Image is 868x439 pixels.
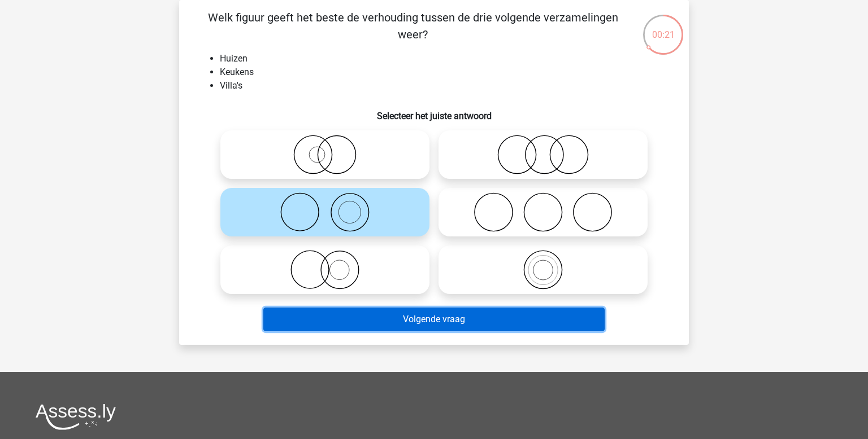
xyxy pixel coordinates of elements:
[220,65,671,79] li: Keukens
[220,79,671,93] li: Villa's
[197,9,628,43] p: Welk figuur geeft het beste de verhouding tussen de drie volgende verzamelingen weer?
[220,52,671,65] li: Huizen
[197,102,671,121] h6: Selecteer het juiste antwoord
[36,403,116,430] img: Assessly logo
[642,14,684,42] div: 00:21
[263,308,605,331] button: Volgende vraag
